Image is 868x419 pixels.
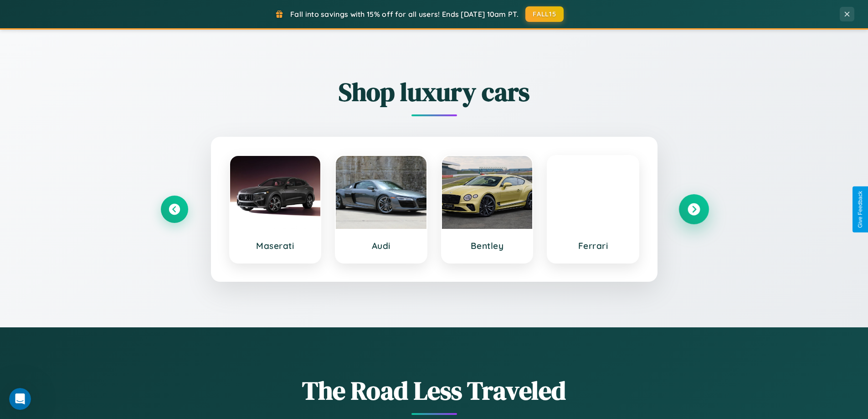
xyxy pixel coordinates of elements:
h3: Audi [345,240,417,251]
h1: The Road Less Traveled [161,373,708,408]
h2: Shop luxury cars [161,74,708,109]
button: FALL15 [525,6,564,22]
h3: Ferrari [557,240,629,251]
h3: Maserati [239,240,312,251]
h3: Bentley [451,240,524,251]
span: Fall into savings with 15% off for all users! Ends [DATE] 10am PT. [290,10,519,19]
div: Give Feedback [857,191,863,228]
iframe: Intercom live chat [9,388,31,410]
